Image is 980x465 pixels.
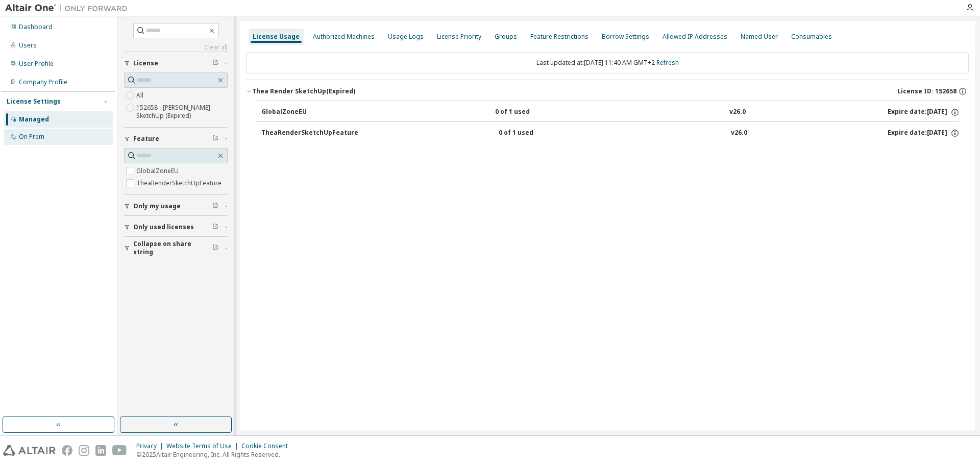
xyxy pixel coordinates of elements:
[166,442,241,450] div: Website Terms of Use
[133,223,194,231] span: Only used licenses
[212,223,218,231] span: Clear filter
[19,115,49,124] div: Managed
[731,129,747,138] div: v26.0
[261,129,358,138] div: TheaRenderSketchUpFeature
[62,445,72,456] img: facebook.svg
[133,59,158,67] span: License
[19,60,54,68] div: User Profile
[729,108,746,117] div: v26.0
[888,129,960,138] div: Expire date: [DATE]
[741,33,778,41] div: Named User
[261,122,960,144] button: TheaRenderSketchUpFeature0 of 1 usedv26.0Expire date:[DATE]
[530,33,589,41] div: Feature Restrictions
[136,177,224,189] label: TheaRenderSketchUpFeature
[112,445,127,456] img: youtube.svg
[252,87,355,95] div: Thea Render SketchUp (Expired)
[136,442,166,450] div: Privacy
[124,237,228,259] button: Collapse on share string
[388,33,424,41] div: Usage Logs
[124,216,228,238] button: Only used licenses
[124,52,228,75] button: License
[437,33,481,41] div: License Priority
[79,445,89,456] img: instagram.svg
[7,97,61,106] div: License Settings
[124,195,228,217] button: Only my usage
[212,202,218,210] span: Clear filter
[19,23,53,31] div: Dashboard
[133,202,181,210] span: Only my usage
[136,450,294,459] p: © 2025 Altair Engineering, Inc. All Rights Reserved.
[5,3,133,13] img: Altair One
[246,80,969,103] button: Thea Render SketchUp(Expired)License ID: 152658
[253,33,300,41] div: License Usage
[495,108,587,117] div: 0 of 1 used
[261,101,960,124] button: GlobalZoneEU0 of 1 usedv26.0Expire date:[DATE]
[791,33,832,41] div: Consumables
[212,244,218,252] span: Clear filter
[897,87,957,95] span: License ID: 152658
[95,445,106,456] img: linkedin.svg
[136,102,228,122] label: 152658 - [PERSON_NAME] SketchUp (Expired)
[313,33,375,41] div: Authorized Machines
[133,240,212,256] span: Collapse on share string
[3,445,56,456] img: altair_logo.svg
[212,135,218,143] span: Clear filter
[124,43,228,52] a: Clear all
[499,129,591,138] div: 0 of 1 used
[656,58,679,67] a: Refresh
[212,59,218,67] span: Clear filter
[124,128,228,150] button: Feature
[19,78,67,86] div: Company Profile
[495,33,517,41] div: Groups
[241,442,294,450] div: Cookie Consent
[19,133,44,141] div: On Prem
[663,33,727,41] div: Allowed IP Addresses
[261,108,353,117] div: GlobalZoneEU
[246,52,969,74] div: Last updated at: [DATE] 11:40 AM GMT+2
[19,41,37,50] div: Users
[888,108,960,117] div: Expire date: [DATE]
[136,89,145,102] label: All
[136,165,181,177] label: GlobalZoneEU
[133,135,159,143] span: Feature
[602,33,649,41] div: Borrow Settings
